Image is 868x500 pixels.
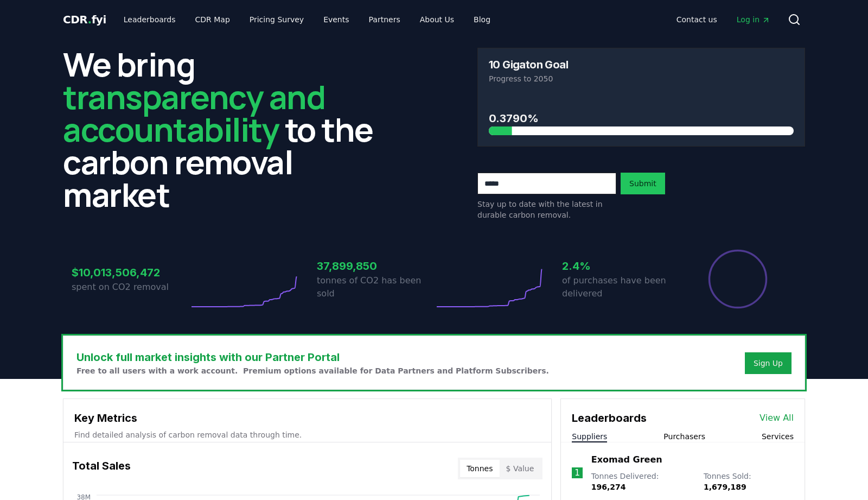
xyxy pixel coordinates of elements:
a: Exomad Green [591,453,662,466]
a: Contact us [668,10,726,29]
h3: $10,013,506,472 [72,264,189,281]
a: Leaderboards [115,10,184,29]
a: Pricing Survey [241,10,312,29]
span: 196,274 [591,483,626,491]
a: Partners [360,10,409,29]
nav: Main [668,10,779,29]
h3: Key Metrics [74,410,540,426]
nav: Main [115,10,499,29]
p: Find detailed analysis of carbon removal data through time. [74,429,540,440]
p: tonnes of CO2 has been sold [317,274,434,300]
p: spent on CO2 removal [72,281,189,294]
h3: 0.3790% [489,110,794,126]
h3: Leaderboards [572,410,647,426]
p: Progress to 2050 [489,73,794,84]
p: 1 [575,466,580,479]
h3: 2.4% [562,258,679,274]
a: CDR Map [187,10,239,29]
span: CDR fyi [63,13,106,26]
a: Sign Up [754,358,783,369]
div: Percentage of sales delivered [707,249,768,309]
p: of purchases have been delivered [562,274,679,300]
a: CDR.fyi [63,12,106,27]
span: Log in [737,14,770,25]
button: Suppliers [572,431,607,442]
h3: Unlock full market insights with our Partner Portal [76,349,549,365]
p: Stay up to date with the latest in durable carbon removal. [477,199,616,220]
span: . [88,13,92,26]
p: Free to all users with a work account. Premium options available for Data Partners and Platform S... [76,365,549,376]
button: Sign Up [745,352,792,374]
p: Tonnes Sold : [704,471,794,492]
button: $ Value [500,460,541,477]
a: About Us [411,10,463,29]
span: 1,679,189 [704,483,746,491]
a: Blog [465,10,499,29]
button: Submit [621,173,665,194]
p: Tonnes Delivered : [591,471,693,492]
span: transparency and accountability [63,74,325,151]
button: Tonnes [460,460,499,477]
button: Services [762,431,794,442]
a: Log in [728,10,779,29]
a: View All [759,412,794,425]
h3: 37,899,850 [317,258,434,274]
h2: We bring to the carbon removal market [63,48,391,211]
h3: 10 Gigaton Goal [489,59,568,70]
h3: Total Sales [72,458,131,479]
a: Events [315,10,358,29]
button: Purchasers [663,431,705,442]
